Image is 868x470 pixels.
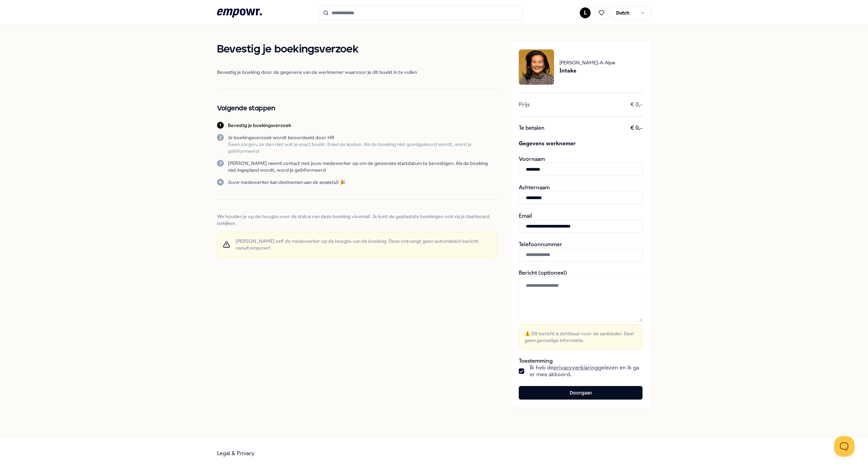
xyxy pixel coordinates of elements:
p: Je boekingsverzoek wordt beoordeeld door HR [228,134,497,141]
img: package image [519,49,554,85]
span: € 0,- [630,101,643,108]
span: [PERSON_NAME]-A-Njoe [559,59,615,66]
div: Voornaam [519,156,643,176]
button: L [580,7,591,18]
p: Bevestig je boekingsverzoek [228,122,291,129]
p: Jouw medewerker kan deelnemen aan de sessie(s)! 🎉 [228,179,346,186]
span: Prijs [519,101,530,108]
div: Telefoonnummer [519,241,643,261]
div: Bericht (optioneel) [519,270,643,349]
div: Toestemming [519,358,643,378]
input: Search for products, categories or subcategories [319,5,522,20]
span: Bevestig je boeking door de gegevens van de werknemer waarvoor je dit boekt in te vullen [217,69,497,76]
iframe: Help Scout Beacon - Open [834,436,854,456]
div: 4 [217,179,224,186]
p: [PERSON_NAME] neemt contact met jouw medewerker op om de gewenste startdatum te bevestigen. Als d... [228,160,497,173]
button: Doorgaan [519,386,643,400]
p: Geen zorgen, ze zien niet wat je exact boekt. Enkel de kosten. Als de boeking niet goedgekeurd wo... [228,141,497,154]
div: 1 [217,122,224,129]
div: 2 [217,134,224,141]
span: € 0,- [630,125,643,131]
div: Achternaam [519,184,643,205]
span: Te betalen [519,125,545,131]
span: We houden je op de hoogte over de status van deze boeking via email. Je kunt de geplaatste boekin... [217,213,497,227]
a: privacyverklaring [553,364,598,371]
h2: Volgende stappen [217,103,497,114]
span: Gegevens werknemer [519,140,643,148]
h1: Bevestig je boekingsverzoek [217,41,497,58]
a: Legal & Privacy [217,450,255,456]
span: ⚠️ Dit bericht is zichtbaar voor de aanbieder. Deel geen gevoelige informatie. [525,330,637,344]
span: [PERSON_NAME] zelf de medewerker op de hoogte van de boeking. Deze ontvangt geen automatisch beri... [236,238,491,251]
span: Ik heb de gelezen en ik ga er mee akkoord. [530,364,643,378]
div: Email [519,213,643,233]
div: 3 [217,160,224,167]
span: Intake [559,66,615,75]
